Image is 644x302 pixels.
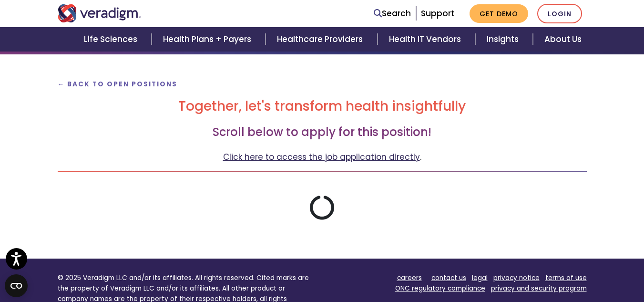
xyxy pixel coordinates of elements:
a: privacy notice [493,273,540,282]
a: legal [472,273,488,282]
a: Health Plans + Payers [152,27,266,52]
a: Search [374,7,411,20]
a: contact us [431,273,466,282]
a: Get Demo [470,4,528,23]
img: Veradigm logo [58,4,141,22]
a: About Us [533,27,593,52]
p: . [58,151,587,164]
a: Life Sciences [72,27,152,52]
a: privacy and security program [491,284,587,293]
a: Healthcare Providers [266,27,377,52]
a: Health IT Vendors [378,27,475,52]
a: terms of use [545,273,587,282]
button: Open CMP widget [5,274,28,297]
a: Support [421,8,454,19]
h3: Scroll below to apply for this position! [58,125,587,139]
h2: Together, let's transform health insightfully [58,98,587,115]
a: Login [537,4,582,23]
a: Insights [475,27,533,52]
a: Click here to access the job application directly [223,151,420,163]
a: careers [397,273,422,282]
a: ← Back to Open Positions [58,80,178,89]
a: ONC regulatory compliance [395,284,485,293]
